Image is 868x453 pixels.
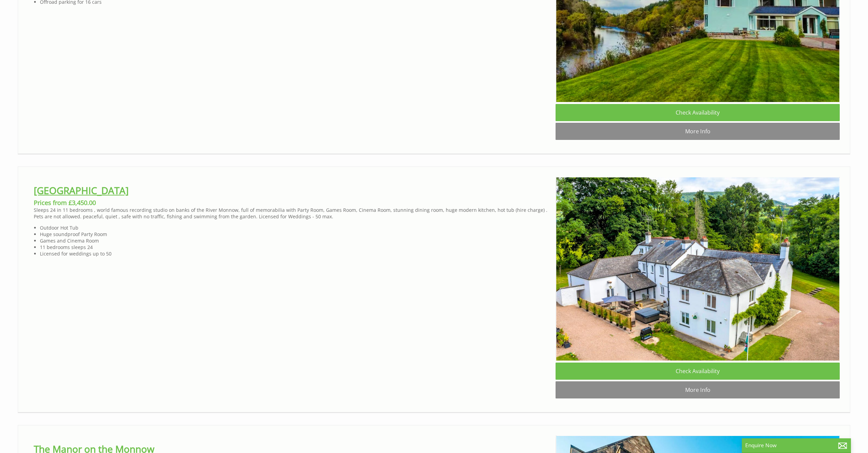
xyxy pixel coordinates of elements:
[40,224,550,231] li: Outdoor Hot Tub
[40,250,550,257] li: Licensed for weddings up to 50
[34,184,129,197] a: [GEOGRAPHIC_DATA]
[556,363,840,380] a: Check Availability
[34,199,550,207] h3: Prices from £3,450.00
[556,104,840,121] a: Check Availability
[556,177,840,361] img: Hero.original.jpg
[556,123,840,140] a: More Info
[40,244,550,250] li: 11 bedrooms sleeps 24
[745,442,848,449] p: Enquire Now
[34,207,550,220] p: Sleeps 24 in 11 bedrooms , world famous recording studio on banks of the River Monnow, full of me...
[40,231,550,237] li: Huge soundproof Party Room
[40,237,550,244] li: Games and Cinema Room
[556,381,840,398] a: More Info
